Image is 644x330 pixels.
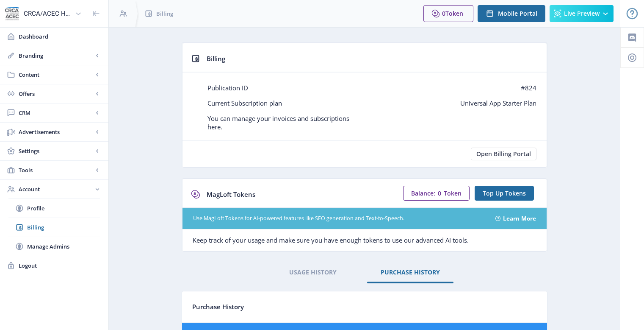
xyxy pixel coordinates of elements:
span: Logout [19,261,102,270]
p: #824 [365,81,536,94]
span: Advertisements [19,128,93,136]
button: Top Up Tokens [475,186,534,201]
a: USAGE HISTORY [276,262,350,282]
span: Tools [19,166,93,174]
span: Billing [27,223,100,232]
div: CRCA/ACEC Hub [24,4,72,23]
div: MagLoft Tokens [207,187,255,201]
span: Content [19,70,93,79]
button: Balance:0Token [403,186,470,201]
span: Branding [19,51,93,60]
p: Current Subscription plan [193,97,365,109]
button: Live Preview [550,5,614,22]
span: Settings [19,147,93,155]
span: Live Preview [564,10,600,17]
span: Account [19,185,93,193]
span: Mobile Portal [498,10,537,17]
span: USAGE HISTORY [289,269,337,276]
a: Learn More [503,214,536,223]
span: Profile [27,204,100,213]
a: PURCHASE HISTORY [367,262,453,282]
span: Dashboard [19,32,102,41]
h5: Billing [207,52,225,65]
span: Token [445,9,463,17]
button: Open Billing Portal [471,148,536,160]
span: Top Up Tokens [483,190,526,197]
span: Purchase History [192,302,244,311]
button: Mobile Portal [478,5,545,22]
a: Profile [8,199,100,218]
span: PURCHASE HISTORY [381,269,440,276]
span: CRM [19,109,93,117]
div: Keep track of your usage and make sure you have enough tokens to use our advanced AI tools. [182,229,547,251]
div: Use MagLoft Tokens for AI-powered features like SEO generation and Text-to-Speech. [193,215,486,223]
button: 0Token [423,5,473,22]
span: Offers [19,89,93,98]
a: Billing [8,218,100,237]
p: Publication ID [193,81,365,94]
img: 041a0d5d-b736-421c-87cf-07dc66b76a70.png [5,7,19,20]
p: You can manage your invoices and subscriptions here. [193,112,365,133]
a: Manage Admins [8,237,100,256]
span: Billing [156,9,173,18]
span: Balance: [411,190,435,197]
span: Token [444,189,462,197]
span: Manage Admins [27,242,100,251]
p: Universal App Starter Plan [365,97,536,109]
